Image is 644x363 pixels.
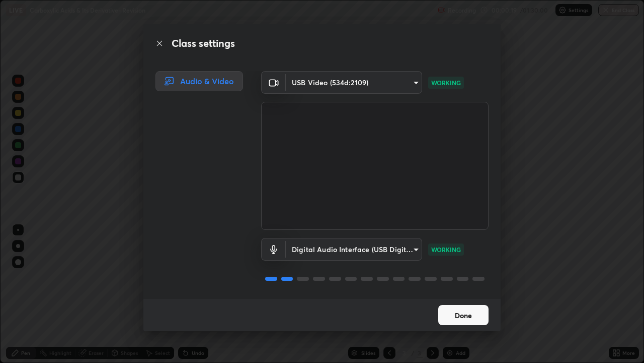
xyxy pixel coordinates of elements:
button: Done [438,305,489,325]
div: USB Video (534d:2109) [286,71,422,94]
div: Audio & Video [155,71,243,91]
p: WORKING [431,245,461,254]
h2: Class settings [172,36,235,51]
p: WORKING [431,78,461,87]
div: USB Video (534d:2109) [286,238,422,261]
